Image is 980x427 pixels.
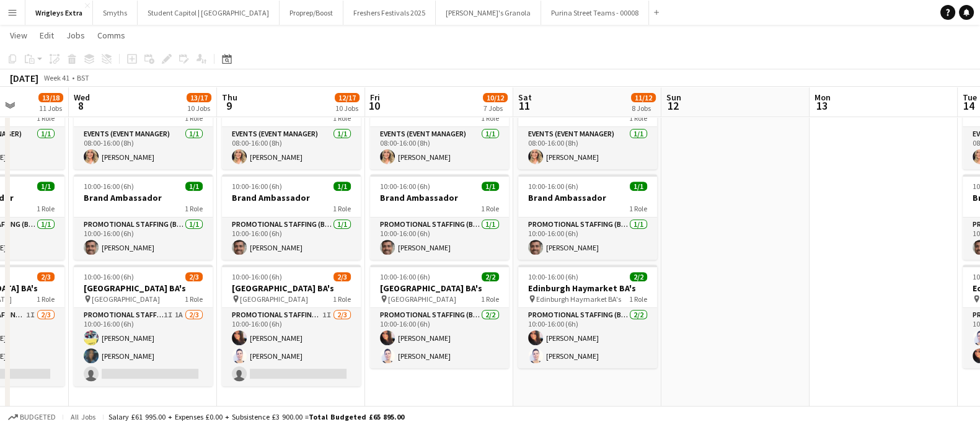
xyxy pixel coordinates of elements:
a: Edit [35,27,59,43]
button: Smyths [93,1,138,25]
a: View [5,27,32,43]
button: Freshers Festivals 2025 [343,1,436,25]
div: Salary £61 995.00 + Expenses £0.00 + Subsistence £3 900.00 = [108,412,404,421]
button: Purina Street Teams - 00008 [541,1,649,25]
button: Student Capitol | [GEOGRAPHIC_DATA] [138,1,280,25]
span: All jobs [68,412,98,421]
a: Comms [92,27,130,43]
span: Jobs [66,30,85,41]
span: Comms [97,30,125,41]
span: Budgeted [20,413,56,421]
button: Budgeted [6,410,58,424]
button: Proprep/Boost [280,1,343,25]
button: [PERSON_NAME]'s Granola [436,1,541,25]
a: Jobs [61,27,90,43]
span: View [10,30,27,41]
button: Wrigleys Extra [25,1,93,25]
span: Edit [40,30,54,41]
span: Total Budgeted £65 895.00 [309,412,404,421]
div: BST [77,73,89,82]
span: Week 41 [41,73,72,82]
div: [DATE] [10,72,38,84]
